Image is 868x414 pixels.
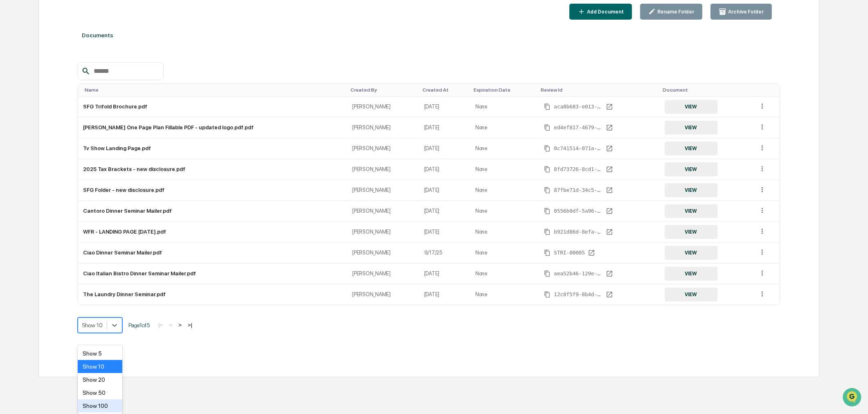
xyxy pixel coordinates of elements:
a: View Review [605,123,614,133]
div: Toggle SortBy [474,87,534,93]
a: 🖐️Preclearance [5,152,56,167]
button: Start new chat [139,117,149,127]
td: [PERSON_NAME] [347,201,419,222]
div: 🗄️ [59,156,66,163]
div: Toggle SortBy [663,87,751,93]
td: Ciao Dinner Seminar Mailer.pdf [78,243,347,263]
a: View Review [605,206,614,216]
button: Copy Id [542,290,552,299]
span: 12c0f5f9-8b4d-4ff0-b769-d00ccb036bbd [554,291,603,298]
a: Powered byPylon [58,191,99,197]
button: Add Document [569,4,632,20]
button: Copy Id [542,164,552,174]
span: Pylon [81,191,99,197]
td: [PERSON_NAME] [347,180,419,201]
td: [DATE] [419,180,470,201]
img: Greenboard [8,45,25,61]
div: Start new chat [28,115,134,123]
button: VIEW [665,267,718,281]
td: [DATE] [419,97,470,117]
td: Tv Show Landing Page.pdf [78,138,347,159]
p: How can we help? [8,70,149,83]
button: VIEW [665,204,718,218]
td: None [470,243,537,263]
button: Copy Id [542,144,552,153]
td: None [470,97,537,117]
button: >| [185,322,195,328]
span: ed4ef817-4679-4f2b-95df-fa4e2f6e843a [554,124,603,131]
span: 0c741514-071a-4503-835f-812127c0e892 [554,145,603,152]
button: VIEW [665,288,718,301]
button: > [176,322,184,328]
a: View Review [605,290,614,299]
td: Ciao Italian Bistro Dinner Seminar Mailer.pdf [78,263,347,284]
div: Toggle SortBy [760,87,776,93]
button: Copy Id [542,102,552,112]
div: 🔎 [8,172,15,178]
td: None [470,159,537,180]
td: None [470,180,537,201]
button: Archive Folder [711,4,772,20]
span: Attestations [67,155,101,164]
td: [PERSON_NAME] [347,97,419,117]
td: [PERSON_NAME] [347,222,419,243]
button: VIEW [665,100,718,114]
button: VIEW [665,121,718,135]
td: [PERSON_NAME] [347,284,419,305]
div: Toggle SortBy [423,87,467,93]
td: [DATE] [419,201,470,222]
div: Toggle SortBy [85,87,344,93]
span: 87fbe71d-34c5-415d-8685-058f526b37c7 [554,187,603,193]
a: View Review [605,164,614,174]
div: Show 20 [78,373,122,386]
a: View Review [605,144,614,153]
a: 🗄️Attestations [56,152,105,167]
td: None [470,284,537,305]
td: None [470,138,537,159]
td: The Laundry Dinner Seminar.pdf [78,284,347,305]
div: Rename Folder [656,9,694,15]
span: Data Lookup [16,171,52,179]
button: |< [156,322,165,328]
a: 🔎Data Lookup [5,168,55,182]
button: VIEW [665,246,718,260]
td: [PERSON_NAME] [347,263,419,284]
td: Cantoro Dinner Seminar Mailer.pdf [78,201,347,222]
td: [PERSON_NAME] [347,138,419,159]
td: None [470,222,537,243]
td: SFG Trifold Brochure.pdf [78,97,347,117]
iframe: Open customer support [842,387,864,409]
div: 🖐️ [8,156,15,163]
button: Copy Id [542,248,552,258]
div: Toggle SortBy [541,87,656,93]
td: [DATE] [419,263,470,284]
td: [DATE] [419,284,470,305]
div: Add Document [585,9,624,15]
div: Show 10 [78,360,122,373]
span: Page 1 of 5 [128,322,150,328]
button: VIEW [665,183,718,197]
td: [PERSON_NAME] [347,159,419,180]
td: 2025 Tax Brackets - new disclosure.pdf [78,159,347,180]
button: Copy Id [542,269,552,279]
td: 9/17/25 [419,243,470,263]
td: WFR - LANDING PAGE [DATE].pdf [78,222,347,243]
button: Copy Id [542,185,552,195]
td: SFG Folder - new disclosure.pdf [78,180,347,201]
button: Rename Folder [640,4,703,20]
td: None [470,201,537,222]
a: View Review [587,248,596,258]
td: [DATE] [419,138,470,159]
div: Archive Folder [726,9,764,15]
button: < [166,322,175,328]
td: None [470,263,537,284]
td: [PERSON_NAME] [347,117,419,138]
a: View Review [605,102,614,112]
div: Documents [78,24,780,47]
span: aea52b46-129e-4d22-ad89-f413a21a5a47 [554,270,603,277]
div: We're available if you need us! [28,123,103,130]
button: Copy Id [542,227,552,237]
span: b921d86d-8efa-4708-8c57-038841e7a78b [554,229,603,235]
